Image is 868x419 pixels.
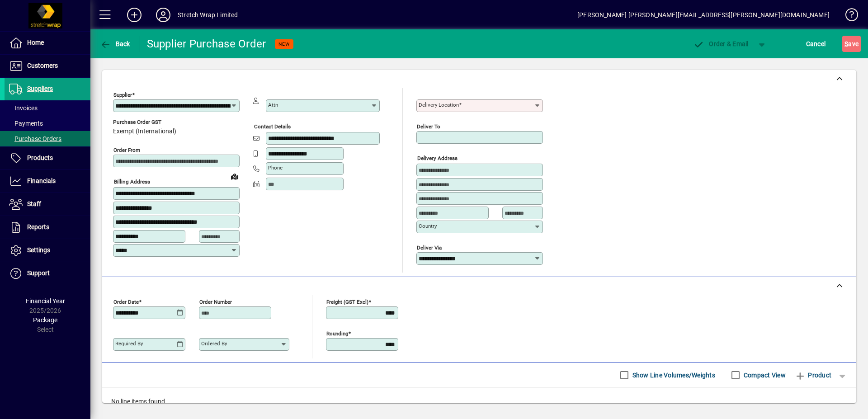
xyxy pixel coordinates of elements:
button: Product [790,367,836,383]
mat-label: Freight (GST excl) [326,298,368,305]
span: Settings [27,246,50,254]
a: Products [5,147,90,169]
mat-label: Attn [268,102,278,108]
a: Payments [5,116,90,131]
div: [PERSON_NAME] [PERSON_NAME][EMAIL_ADDRESS][PERSON_NAME][DOMAIN_NAME] [577,8,830,22]
a: Customers [5,55,90,77]
a: Reports [5,216,90,239]
a: Knowledge Base [839,2,857,31]
app-page-header-button: Back [90,36,140,52]
mat-label: Order number [199,298,232,305]
label: Show Line Volumes/Weights [631,371,715,380]
label: Compact View [742,371,786,380]
mat-label: Phone [268,165,283,171]
button: Order & Email [689,36,753,52]
span: Reports [27,223,49,231]
button: Cancel [804,36,828,52]
div: Stretch Wrap Limited [178,8,238,22]
mat-label: Order date [113,298,139,305]
mat-label: Required by [115,340,143,347]
a: Purchase Orders [5,131,90,146]
span: Financial Year [26,297,65,305]
span: Customers [27,62,58,69]
mat-label: Deliver To [417,123,440,130]
a: Financials [5,170,90,193]
span: Products [27,154,53,161]
div: No line items found [102,388,856,415]
span: Home [27,39,44,46]
span: Product [795,368,831,382]
mat-label: Rounding [326,330,348,336]
span: Purchase Order GST [113,119,176,125]
span: Suppliers [27,85,53,92]
a: Settings [5,239,90,262]
mat-label: Supplier [113,92,132,98]
span: Invoices [9,104,38,112]
span: Package [33,316,57,324]
span: Order & Email [693,40,749,47]
button: Profile [149,7,178,23]
span: S [844,40,848,47]
a: Invoices [5,100,90,116]
span: Back [100,40,130,47]
mat-label: Country [419,223,437,229]
mat-label: Ordered by [201,340,227,347]
a: Home [5,32,90,54]
a: Staff [5,193,90,216]
span: Cancel [806,37,826,51]
a: View on map [227,169,242,184]
button: Back [98,36,132,52]
span: Support [27,269,50,277]
span: Exempt (International) [113,128,176,135]
span: ave [844,37,859,51]
div: Supplier Purchase Order [147,37,266,51]
span: NEW [278,41,290,47]
button: Add [120,7,149,23]
span: Purchase Orders [9,135,61,142]
mat-label: Order from [113,147,140,153]
span: Staff [27,200,41,207]
span: Payments [9,120,43,127]
mat-label: Delivery Location [419,102,459,108]
a: Support [5,262,90,285]
button: Save [842,36,861,52]
span: Financials [27,177,56,184]
mat-label: Deliver via [417,244,442,250]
